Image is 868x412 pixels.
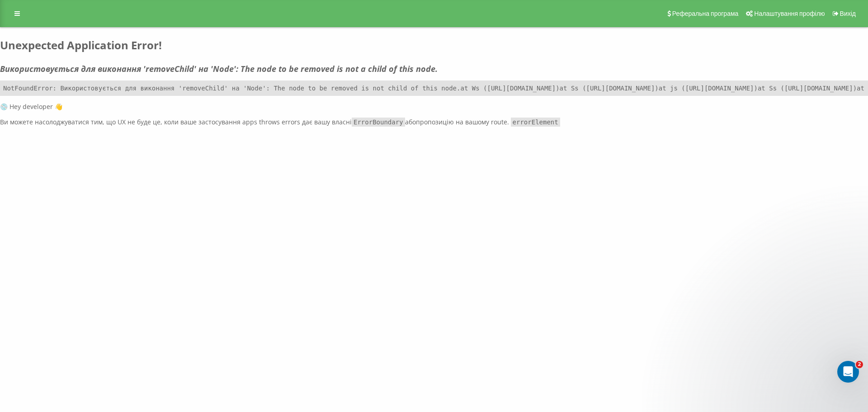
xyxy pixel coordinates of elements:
font: пропозицію на вашому route. [416,118,509,126]
font: at Ws ([URL][DOMAIN_NAME]) [460,85,559,92]
code: errorElement [511,118,560,127]
font: Налаштування профілю [754,10,825,17]
font: або [405,118,416,126]
font: Вихід [840,10,856,17]
code: ErrorBoundary [352,118,405,127]
font: Реферальна програма [672,10,739,17]
font: at js ([URL][DOMAIN_NAME]) [659,85,758,92]
iframe: Intercom live chat [837,361,859,383]
font: 2 [858,361,861,367]
font: at Ss ([URL][DOMAIN_NAME]) [560,85,659,92]
font: at Ss ([URL][DOMAIN_NAME]) [758,85,857,92]
font: NotFoundError: Використовується для виконання 'removeChild' на 'Node': The node to be removed is ... [3,85,460,92]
